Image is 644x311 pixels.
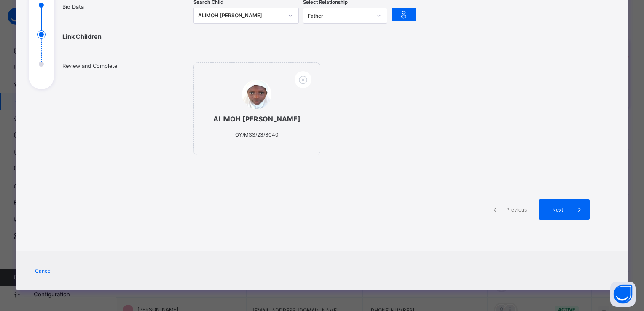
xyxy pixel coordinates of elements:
span: Next [545,206,569,213]
div: ALIMOH [PERSON_NAME] [198,11,283,20]
span: Cancel [35,268,52,274]
div: Father [308,13,372,19]
img: OY_MSS_23_3040.png [242,80,271,109]
button: Open asap [610,282,636,307]
span: OY/MSS/23/3040 [235,131,279,138]
span: ALIMOH [PERSON_NAME] [211,115,303,123]
span: Previous [505,206,528,213]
